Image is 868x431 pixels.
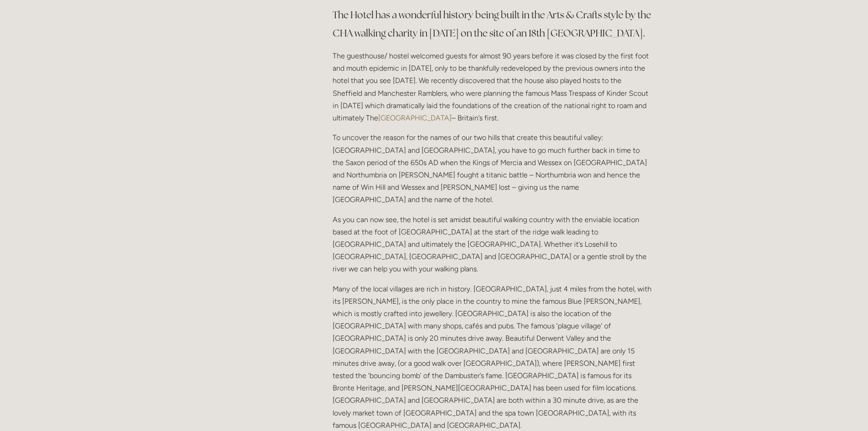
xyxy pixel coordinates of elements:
[378,114,452,122] a: [GEOGRAPHIC_DATA]
[333,50,652,124] p: The guesthouse/ hostel welcomed guests for almost 90 years before it was closed by the first foot...
[333,131,652,206] p: To uncover the reason for the names of our two hills that create this beautiful valley: [GEOGRAPH...
[333,6,652,42] h3: The Hotel has a wonderful history being built in the Arts & Crafts style by the CHA walking chari...
[333,213,652,275] p: As you can now see, the hotel is set amidst beautiful walking country with the enviable location ...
